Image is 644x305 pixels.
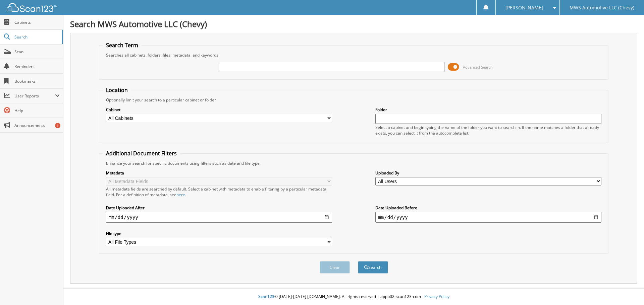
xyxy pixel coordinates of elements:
legend: Search Term [103,42,142,49]
div: 1 [55,123,60,128]
label: Cabinet [106,107,332,112]
a: here [176,192,185,198]
span: User Reports [14,93,55,99]
span: Announcements [14,123,60,128]
label: Metadata [106,170,332,176]
input: end [375,212,601,223]
legend: Location [103,86,131,94]
a: Privacy Policy [424,294,449,299]
span: Search [14,34,59,40]
span: Cabinets [14,19,60,25]
h1: Search MWS Automotive LLC (Chevy) [70,18,637,29]
input: start [106,212,332,223]
div: Select a cabinet and begin typing the name of the folder you want to search in. If the name match... [375,125,601,136]
div: © [DATE]-[DATE] [DOMAIN_NAME]. All rights reserved | appb02-scan123-com | [63,289,644,305]
span: Help [14,108,60,113]
label: Date Uploaded Before [375,205,601,211]
span: [PERSON_NAME] [505,6,543,10]
label: Date Uploaded After [106,205,332,211]
span: Scan [14,49,60,55]
div: Optionally limit your search to a particular cabinet or folder [103,97,605,103]
img: scan123-logo-white.svg [7,3,57,12]
span: Advanced Search [463,65,493,70]
div: Searches all cabinets, folders, files, metadata, and keywords [103,52,605,58]
div: All metadata fields are searched by default. Select a cabinet with metadata to enable filtering b... [106,186,332,198]
label: Folder [375,107,601,112]
label: File type [106,231,332,236]
legend: Additional Document Filters [103,150,180,157]
span: Reminders [14,64,60,69]
div: Enhance your search for specific documents using filters such as date and file type. [103,160,605,166]
span: MWS Automotive LLC (Chevy) [570,6,634,10]
label: Uploaded By [375,170,601,176]
button: Search [358,261,388,274]
span: Scan123 [258,294,274,299]
span: Bookmarks [14,78,60,84]
button: Clear [320,261,350,274]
